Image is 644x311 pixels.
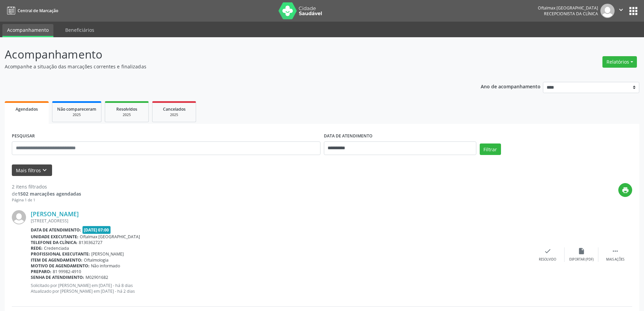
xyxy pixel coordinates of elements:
i: keyboard_arrow_down [41,166,48,174]
span: Não compareceram [57,106,96,112]
span: Oftalmax [GEOGRAPHIC_DATA] [80,234,140,240]
button:  [615,4,627,18]
div: 2025 [57,112,96,117]
span: [DATE] 07:00 [82,226,111,234]
div: Mais ações [606,257,624,262]
a: Beneficiários [61,24,99,36]
button: Mais filtroskeyboard_arrow_down [12,164,52,176]
span: M02901682 [86,274,108,280]
img: img [12,210,26,224]
label: DATA DE ATENDIMENTO [324,131,373,141]
div: Página 1 de 1 [12,197,81,203]
a: [PERSON_NAME] [31,210,79,218]
strong: 1502 marcações agendadas [18,191,81,197]
span: Cancelados [163,106,186,112]
button: Relatórios [602,56,637,68]
span: 8130362727 [79,240,102,245]
div: 2025 [157,112,191,117]
span: Credenciada [44,245,69,251]
button: print [618,183,632,197]
span: [PERSON_NAME] [91,251,124,257]
a: Central de Marcação [5,5,58,16]
span: 81 99982-4910 [53,269,81,274]
div: Resolvido [539,257,556,262]
label: PESQUISAR [12,131,35,141]
p: Acompanhe a situação das marcações correntes e finalizadas [5,63,449,70]
i:  [612,247,619,255]
span: Oftalmologia [84,257,109,263]
i: check [544,247,551,255]
b: Data de atendimento: [31,227,81,233]
div: 2025 [110,112,144,117]
span: Agendados [16,106,38,112]
div: de [12,190,81,197]
b: Telefone da clínica: [31,240,77,245]
button: Filtrar [480,143,501,155]
div: [STREET_ADDRESS] [31,218,531,224]
p: Ano de acompanhamento [481,82,541,90]
i: print [622,186,629,194]
div: Exportar (PDF) [569,257,594,262]
img: img [600,4,615,18]
span: Recepcionista da clínica [544,11,598,17]
i: insert_drive_file [578,247,585,255]
b: Motivo de agendamento: [31,263,90,269]
b: Profissional executante: [31,251,90,257]
p: Acompanhamento [5,46,449,63]
a: Acompanhamento [2,24,53,37]
b: Preparo: [31,269,51,274]
b: Item de agendamento: [31,257,82,263]
span: Central de Marcação [18,8,58,14]
span: Não informado [91,263,120,269]
b: Rede: [31,245,43,251]
button: apps [627,5,639,17]
div: Oftalmax [GEOGRAPHIC_DATA] [538,5,598,11]
div: 2 itens filtrados [12,183,81,190]
i:  [617,6,625,14]
span: Resolvidos [116,106,137,112]
b: Senha de atendimento: [31,274,84,280]
b: Unidade executante: [31,234,78,240]
p: Solicitado por [PERSON_NAME] em [DATE] - há 8 dias Atualizado por [PERSON_NAME] em [DATE] - há 2 ... [31,283,531,294]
